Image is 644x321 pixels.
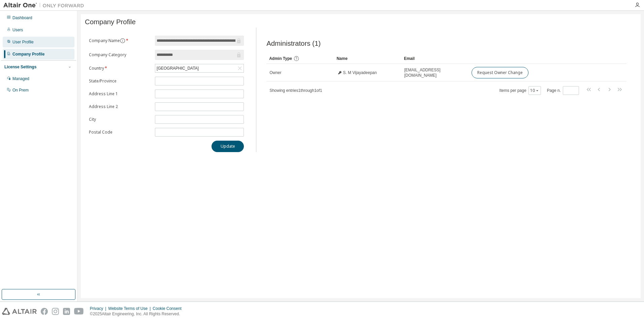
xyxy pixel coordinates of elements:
[155,64,244,72] div: [GEOGRAPHIC_DATA]
[89,38,151,43] label: Company Name
[63,308,70,315] img: linkedin.svg
[266,40,321,47] span: Administrators (1)
[336,53,398,64] div: Name
[4,64,36,70] div: License Settings
[269,88,322,93] span: Showing entries 1 through 1 of 1
[89,104,151,109] label: Address Line 2
[12,27,23,33] div: Users
[269,56,292,61] span: Admin Type
[156,65,200,72] div: [GEOGRAPHIC_DATA]
[89,130,151,135] label: Postal Code
[89,117,151,122] label: City
[89,78,151,84] label: State/Province
[547,86,579,95] span: Page n.
[52,308,59,315] img: instagram.svg
[500,86,541,95] span: Items per page
[85,18,136,26] span: Company Profile
[404,67,465,78] span: [EMAIL_ADDRESS][DOMAIN_NAME]
[12,39,34,45] div: User Profile
[90,311,186,317] p: © 2025 Altair Engineering, Inc. All Rights Reserved.
[41,308,48,315] img: facebook.svg
[12,51,44,57] div: Company Profile
[120,38,125,43] button: information
[12,76,29,81] div: Managed
[530,88,539,93] button: 10
[472,67,528,78] button: Request Owner Change
[12,15,32,21] div: Dashboard
[74,308,84,315] img: youtube.svg
[3,2,88,9] img: Altair One
[12,87,29,93] div: On Prem
[90,306,108,311] div: Privacy
[89,52,151,58] label: Company Category
[89,91,151,97] label: Address Line 1
[404,53,466,64] div: Email
[89,66,151,71] label: Country
[212,141,244,152] button: Update
[343,70,377,75] span: S. M Vijayadeepan
[153,306,185,311] div: Cookie Consent
[2,308,37,315] img: altair_logo.svg
[108,306,153,311] div: Website Terms of Use
[269,70,281,75] span: Owner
